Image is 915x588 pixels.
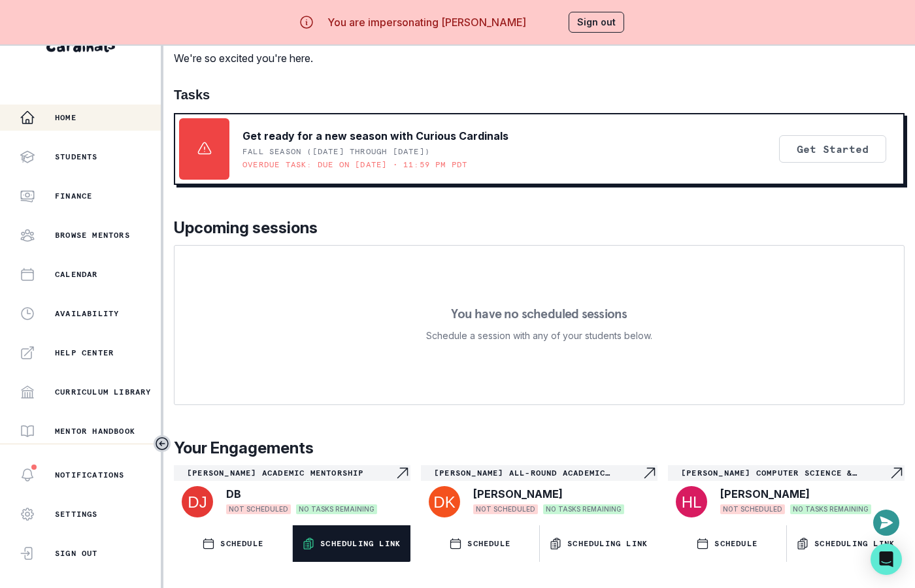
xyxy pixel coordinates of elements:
button: Sign out [569,12,624,33]
p: Fall Season ([DATE] through [DATE]) [242,146,430,157]
button: Scheduling Link [787,525,905,562]
svg: Navigate to engagement page [889,465,905,481]
svg: Navigate to engagement page [395,465,410,481]
p: SCHEDULE [714,538,757,549]
span: NO TASKS REMAINING [296,504,377,514]
p: Calendar [55,269,98,280]
p: [PERSON_NAME] Academic Mentorship [187,468,395,478]
p: Schedule a session with any of your students below. [426,328,652,344]
p: Get ready for a new season with Curious Cardinals [242,128,508,144]
p: Settings [55,509,98,519]
p: Upcoming sessions [174,216,905,240]
p: Mentor Handbook [55,426,135,436]
span: NOT SCHEDULED [720,504,785,514]
p: Your Engagements [174,436,905,460]
img: svg [429,486,460,517]
p: Finance [55,191,92,201]
button: Get Started [779,135,886,163]
button: SCHEDULE [421,525,539,562]
p: Scheduling Link [320,538,401,549]
a: [PERSON_NAME] Academic MentorshipNavigate to engagement pageDBNOT SCHEDULEDNO TASKS REMAINING [174,465,410,520]
p: SCHEDULE [220,538,263,549]
a: [PERSON_NAME] All-Round Academic MentorshipNavigate to engagement page[PERSON_NAME]NOT SCHEDULEDN... [421,465,657,520]
p: Overdue task: Due on [DATE] • 11:59 PM PDT [242,159,467,170]
p: You are impersonating [PERSON_NAME] [327,14,526,30]
p: [PERSON_NAME] [473,486,563,502]
h1: Tasks [174,87,905,103]
svg: Navigate to engagement page [642,465,657,481]
p: Scheduling Link [814,538,895,549]
span: NOT SCHEDULED [226,504,291,514]
img: svg [182,486,213,517]
p: Scheduling Link [567,538,648,549]
p: [PERSON_NAME] All-Round Academic Mentorship [434,468,642,478]
p: Browse Mentors [55,230,130,240]
p: Home [55,112,76,123]
button: Scheduling Link [293,525,411,562]
p: Availability [55,308,119,319]
p: DB [226,486,241,502]
p: [PERSON_NAME] Computer Science & Coding 1-to-1-course [681,468,889,478]
img: svg [676,486,707,517]
span: NO TASKS REMAINING [543,504,624,514]
p: SCHEDULE [467,538,510,549]
p: We're so excited you're here. [174,50,328,66]
button: Open or close messaging widget [873,510,899,536]
p: [PERSON_NAME] [720,486,810,502]
p: You have no scheduled sessions [451,307,627,320]
span: NOT SCHEDULED [473,504,538,514]
button: SCHEDULE [174,525,292,562]
p: Notifications [55,470,125,480]
button: Scheduling Link [540,525,658,562]
p: Sign Out [55,548,98,559]
p: Help Center [55,348,114,358]
a: [PERSON_NAME] Computer Science & Coding 1-to-1-courseNavigate to engagement page[PERSON_NAME]NOT ... [668,465,905,520]
button: SCHEDULE [668,525,786,562]
span: NO TASKS REMAINING [790,504,871,514]
p: Students [55,152,98,162]
button: Toggle sidebar [154,435,171,452]
div: Open Intercom Messenger [871,544,902,575]
p: Curriculum Library [55,387,152,397]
